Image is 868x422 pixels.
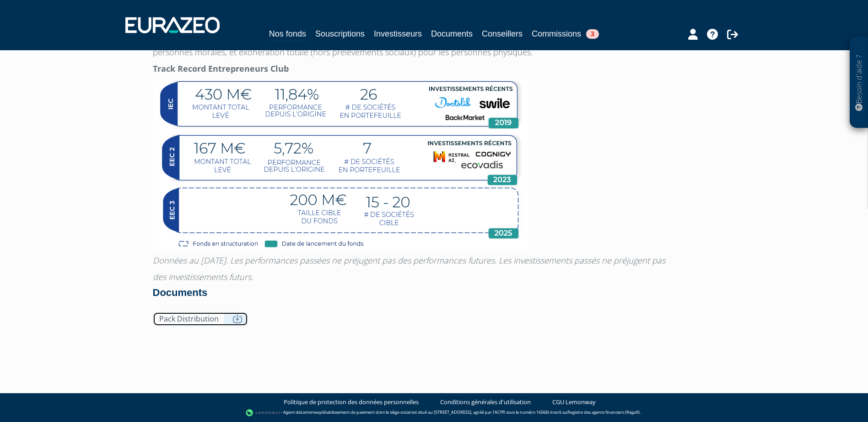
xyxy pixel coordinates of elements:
[374,27,422,40] a: Investisseurs
[431,27,473,40] a: Documents
[301,409,322,415] a: Lemonway
[532,27,599,40] a: Commissions3
[440,398,531,406] a: Conditions générales d'utilisation
[125,17,220,33] img: 1732889491-logotype_eurazeo_blanc_rvb.png
[269,27,306,42] a: Nos fonds
[153,287,208,298] strong: Documents
[153,255,665,266] em: Données au [DATE]. Les performances passées ne préjugent pas des performances futures. Les invest...
[9,408,859,417] div: - Agent de (établissement de paiement dont le siège social est situé au [STREET_ADDRESS], agréé p...
[586,29,599,39] span: 3
[854,42,864,124] p: Besoin d'aide ?
[153,63,289,74] strong: Track Record Entrepreneurs Club
[567,409,640,415] a: Registre des agents financiers (Regafi)
[315,27,365,40] a: Souscriptions
[482,27,523,40] a: Conseillers
[284,398,419,406] a: Politique de protection des données personnelles
[246,408,281,417] img: logo-lemonway.png
[153,271,253,282] em: des investissements futurs.
[552,398,596,406] a: CGU Lemonway
[153,312,248,326] a: Pack Distribution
